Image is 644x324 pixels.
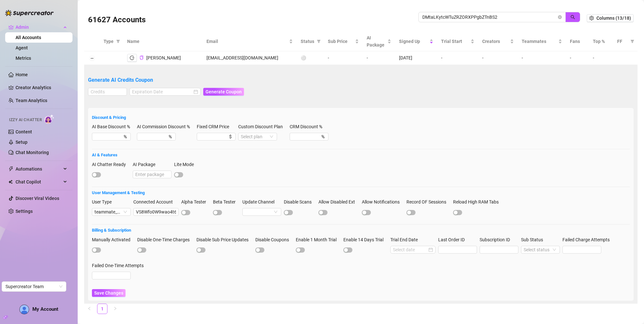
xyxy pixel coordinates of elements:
h5: Billing & Subscription [92,227,630,234]
span: Creators [482,38,509,45]
th: Email [203,32,297,51]
td: - [566,51,589,65]
h5: Generate AI Credits Coupon [88,76,634,84]
button: Record OF Sessions [406,210,416,215]
span: right [113,307,117,310]
label: Disable Coupons [255,236,293,243]
span: Chat Copilot [16,177,61,187]
span: filter [629,37,636,46]
span: Trial Start [441,38,469,45]
button: Disable Sub Price Updates [196,247,205,253]
span: filter [317,39,321,43]
input: Failed Charge Attempts [563,246,601,253]
td: - [478,51,518,65]
button: Beta Tester [213,210,222,215]
input: AI Package [133,171,172,178]
li: 1 [97,304,107,314]
label: Disable Sub Price Updates [196,236,253,243]
span: filter [630,39,634,43]
button: Generate Coupon [203,88,244,96]
span: build [3,315,8,319]
label: Beta Tester [213,198,240,205]
button: Disable One-Time Charges [137,247,146,253]
span: - [522,55,523,60]
h5: User Management & Testing [92,190,630,196]
input: Trial End Date [393,246,427,253]
label: CRM Discount % [290,123,327,130]
label: AI Commission Discount % [137,123,194,130]
img: Chat Copilot [8,180,13,184]
a: Chat Monitoring [16,150,49,155]
label: Manually Activated [92,236,135,243]
label: Custom Discount Plan [238,123,287,130]
h3: 61627 Accounts [88,15,146,25]
span: Status [301,38,314,45]
label: Lite Mode [174,161,198,168]
span: Signed Up [399,38,428,45]
button: Disable Scans [284,210,293,215]
input: Search by UID / Name / Email / Creator Username [422,14,557,21]
button: right [110,304,120,314]
label: Enable 1 Month Trial [296,236,341,243]
span: setting [589,16,594,20]
a: Creator Analytics [16,82,67,93]
span: Teammates [522,38,557,45]
span: filter [316,37,322,46]
td: [DATE] [395,51,437,65]
span: search [571,15,575,19]
input: Subscription ID [480,246,518,253]
li: Previous Page [84,304,94,314]
input: Expiration Date [132,88,192,95]
button: Enable 14 Days Trial [343,247,352,253]
span: logout [130,56,134,60]
button: Reload High RAM Tabs [453,210,462,215]
span: [PERSON_NAME] [146,55,181,60]
a: Settings [16,209,33,214]
span: copy [139,56,144,60]
label: Sub Status [521,236,547,243]
button: Collapse row [89,56,94,61]
span: teammate_owner [94,208,128,215]
button: Allow Notifications [362,210,371,215]
span: My Account [32,306,58,312]
th: Sub Price [324,32,363,51]
th: Teammates [518,32,566,51]
a: Setup [16,140,28,145]
span: Sub Price [328,38,354,45]
label: Update Channel [242,198,279,205]
label: Subscription ID [480,236,514,243]
span: Automations [16,164,61,174]
input: AI Commission Discount % [139,133,167,140]
span: Generate Coupon [205,89,242,94]
a: Agent [16,45,28,50]
label: Alpha Tester [181,198,210,205]
img: AI Chatter [44,114,54,124]
a: Team Analytics [16,98,47,103]
th: Top % [589,32,613,51]
label: User Type [92,198,116,205]
h5: Discount & Pricing [92,114,630,121]
span: crown [8,25,14,30]
span: left [87,307,91,310]
label: Last Order ID [438,236,469,243]
input: Fixed CRM Price [199,133,228,140]
input: Connected Account [133,208,179,216]
label: Allow Notifications [362,198,404,205]
label: Disable Scans [284,198,316,205]
button: Allow Disabled Ext [318,210,328,215]
label: Enable 14 Days Trial [343,236,388,243]
label: Failed One-Time Attempts [92,262,148,269]
td: - [324,51,363,65]
button: left [84,304,94,314]
input: CRM Discount % [292,133,320,140]
span: Izzy AI Chatter [9,117,42,123]
label: Fixed CRM Price [197,123,233,130]
th: Fans [566,32,589,51]
th: Trial Start [437,32,478,51]
button: close-circle [558,15,562,19]
input: Failed One-Time Attempts [92,272,130,279]
span: Save Changes [94,290,123,296]
th: Name [123,32,203,51]
label: Disable One-Time Charges [137,236,194,243]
